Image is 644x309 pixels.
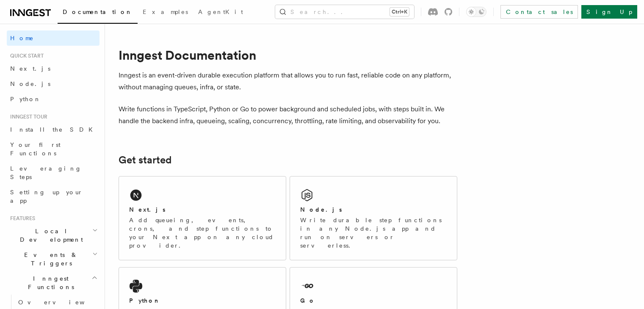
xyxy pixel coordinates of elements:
a: Node.js [7,76,100,91]
h2: Python [129,296,160,305]
kbd: Ctrl+K [390,8,409,16]
a: Contact sales [500,5,578,19]
a: AgentKit [193,3,248,23]
a: Python [7,91,100,107]
a: Setting up your app [7,185,100,208]
span: Setting up your app [10,189,83,204]
a: Leveraging Steps [7,161,100,185]
a: Node.jsWrite durable step functions in any Node.js app and run on servers or serverless. [290,176,457,260]
p: Add queueing, events, crons, and step functions to your Next app on any cloud provider. [129,216,276,250]
a: Sign Up [581,5,637,19]
span: Examples [143,8,188,15]
p: Write functions in TypeScript, Python or Go to power background and scheduled jobs, with steps bu... [119,103,457,127]
a: Get started [119,154,171,166]
span: Python [10,96,41,102]
h2: Go [300,296,315,305]
p: Write durable step functions in any Node.js app and run on servers or serverless. [300,216,447,250]
span: Install the SDK [10,126,98,133]
a: Your first Functions [7,137,100,161]
h1: Inngest Documentation [119,47,457,63]
a: Next.js [7,61,100,76]
button: Events & Triggers [7,247,100,271]
span: Events & Triggers [7,251,92,268]
a: Examples [138,3,193,23]
a: Install the SDK [7,122,100,137]
a: Documentation [58,3,138,24]
span: Leveraging Steps [10,165,82,180]
a: Next.jsAdd queueing, events, crons, and step functions to your Next app on any cloud provider. [119,176,286,260]
a: Home [7,30,100,46]
span: AgentKit [198,8,243,15]
span: Features [7,215,35,222]
button: Search...Ctrl+K [275,5,414,19]
span: Inngest tour [7,113,47,120]
h2: Next.js [129,205,166,214]
span: Quick start [7,52,44,59]
span: Node.js [10,80,50,87]
span: Next.js [10,65,50,72]
span: Overview [18,299,105,306]
span: Your first Functions [10,141,61,157]
span: Documentation [63,8,133,15]
h2: Node.js [300,205,342,214]
button: Toggle dark mode [466,7,486,17]
button: Local Development [7,223,100,247]
span: Home [10,34,34,42]
p: Inngest is an event-driven durable execution platform that allows you to run fast, reliable code ... [119,69,457,93]
button: Inngest Functions [7,271,100,295]
span: Inngest Functions [7,274,91,291]
span: Local Development [7,227,92,244]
